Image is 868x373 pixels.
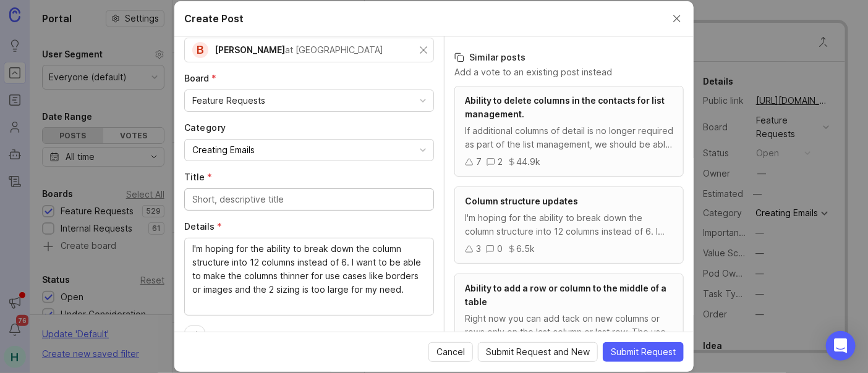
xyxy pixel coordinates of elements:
[497,242,503,256] div: 0
[465,312,673,339] div: Right now you can add tack on new columns or rows only on the last column or last row. The user w...
[215,44,285,55] span: [PERSON_NAME]
[465,95,665,119] span: Ability to delete columns in the contacts for list management.
[454,86,684,177] a: Ability to delete columns in the contacts for list management.If additional columns of detail is ...
[428,342,473,362] button: Cancel
[184,172,212,182] span: Title (required)
[465,196,578,206] span: Column structure updates
[192,42,208,58] div: B
[826,331,856,361] div: Open Intercom Messenger
[285,43,383,57] div: at [GEOGRAPHIC_DATA]
[670,12,684,25] button: Close create post modal
[478,342,598,362] button: Submit Request and New
[192,94,265,107] div: Feature Requests
[184,122,434,134] label: Category
[611,346,676,358] span: Submit Request
[603,342,684,362] button: Submit Request
[192,242,426,310] textarea: I'm hoping for the ability to break down the column structure into 12 columns instead of 6. I wan...
[184,73,216,83] span: Board (required)
[192,193,426,206] input: Short, descriptive title
[465,211,673,238] div: I'm hoping for the ability to break down the column structure into 12 columns instead of 6. I wan...
[516,242,535,256] div: 6.5k
[184,11,244,26] h2: Create Post
[454,186,684,264] a: Column structure updatesI'm hoping for the ability to break down the column structure into 12 col...
[498,155,503,169] div: 2
[192,143,255,157] div: Creating Emails
[516,155,540,169] div: 44.9k
[454,51,684,64] h3: Similar posts
[486,346,590,358] span: Submit Request and New
[465,283,666,307] span: Ability to add a row or column to the middle of a table
[465,124,673,151] div: If additional columns of detail is no longer required as part of the list management, we should b...
[476,242,481,256] div: 3
[454,274,684,364] a: Ability to add a row or column to the middle of a tableRight now you can add tack on new columns ...
[454,66,684,78] p: Add a vote to an existing post instead
[436,346,465,358] span: Cancel
[476,155,482,169] div: 7
[184,221,222,232] span: Details (required)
